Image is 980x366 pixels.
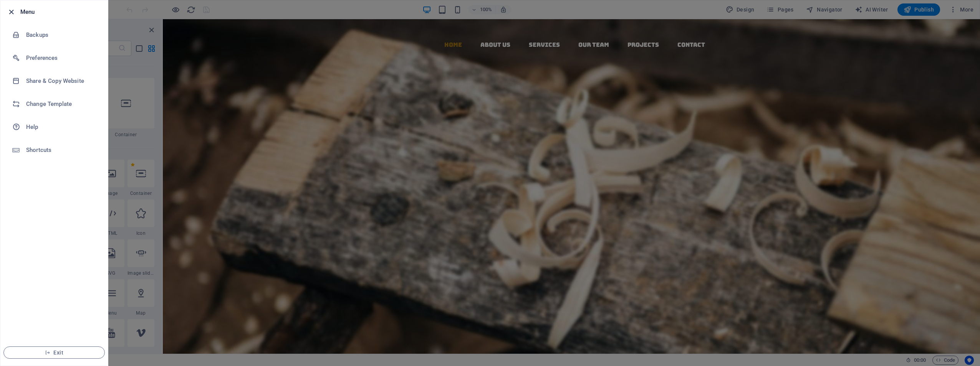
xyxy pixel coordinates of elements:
button: Exit [3,346,105,359]
h6: Backups [26,30,97,40]
h6: Menu [20,7,102,16]
h6: Shortcuts [26,145,97,155]
h6: Preferences [26,53,97,63]
a: Help [0,115,108,138]
h6: Share & Copy Website [26,76,97,86]
span: Exit [10,350,98,356]
h6: Help [26,122,97,132]
h6: Change Template [26,99,97,109]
